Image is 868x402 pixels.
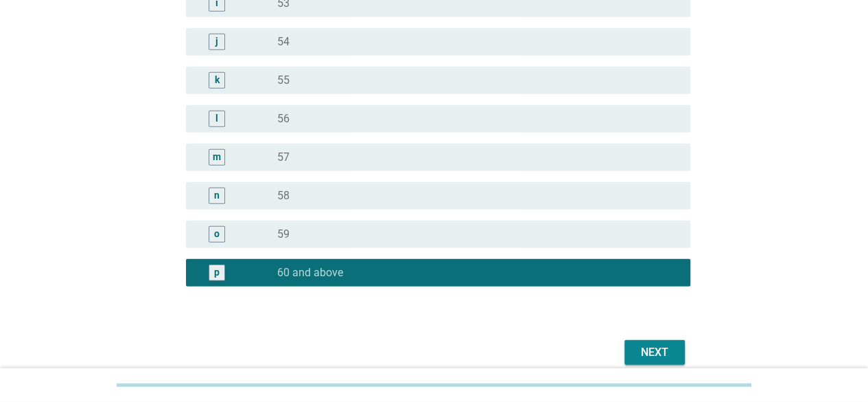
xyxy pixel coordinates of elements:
[277,266,343,280] label: 60 and above
[214,227,220,241] div: o
[213,150,221,164] div: m
[214,188,220,203] div: n
[277,74,290,87] label: 55
[215,34,218,49] div: j
[277,189,290,203] label: 58
[215,111,218,126] div: l
[635,344,674,361] div: Next
[277,227,290,241] label: 59
[215,73,220,87] div: k
[624,340,685,365] button: Next
[214,265,220,280] div: p
[277,35,290,49] label: 54
[277,112,290,126] label: 56
[277,150,290,164] label: 57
